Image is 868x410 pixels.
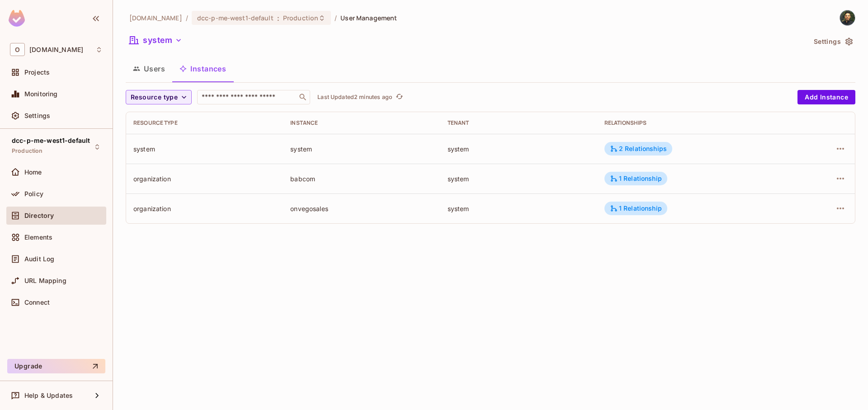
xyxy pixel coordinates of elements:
[283,14,318,22] span: Production
[277,14,280,22] span: :
[133,119,276,127] div: Resource type
[335,14,337,22] li: /
[133,174,276,183] div: organization
[448,145,590,153] div: system
[129,14,182,22] span: the active workspace
[197,14,274,22] span: dcc-p-me-west1-default
[126,57,172,80] button: Users
[396,93,403,102] span: refresh
[448,204,590,213] div: system
[29,46,83,53] span: Workspace: onvego.com
[340,14,397,22] span: User Management
[24,190,43,198] span: Policy
[24,299,50,306] span: Connect
[24,255,54,263] span: Audit Log
[133,204,276,213] div: organization
[24,277,66,284] span: URL Mapping
[7,359,105,373] button: Upgrade
[810,34,855,49] button: Settings
[24,112,50,119] span: Settings
[610,174,662,183] div: 1 Relationship
[24,90,58,98] span: Monitoring
[797,90,855,104] button: Add Instance
[24,69,50,76] span: Projects
[24,234,52,241] span: Elements
[9,10,25,27] img: SReyMgAAAABJRU5ErkJggg==
[392,92,405,103] span: Click to refresh data
[24,392,73,399] span: Help & Updates
[840,10,855,25] img: kobi malka
[394,92,405,103] button: refresh
[604,119,781,127] div: Relationships
[610,204,662,212] div: 1 Relationship
[172,57,233,80] button: Instances
[126,90,192,104] button: Resource type
[131,92,178,103] span: Resource type
[133,145,276,153] div: system
[186,14,188,22] li: /
[317,94,392,101] p: Last Updated 2 minutes ago
[126,33,186,47] button: system
[10,43,25,56] span: O
[24,212,54,219] span: Directory
[290,174,433,183] div: babcom
[290,204,433,213] div: onvegosales
[448,119,590,127] div: Tenant
[24,169,42,176] span: Home
[610,145,667,153] div: 2 Relationships
[290,145,433,153] div: system
[290,119,433,127] div: Instance
[448,174,590,183] div: system
[12,137,90,144] span: dcc-p-me-west1-default
[12,147,43,155] span: Production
